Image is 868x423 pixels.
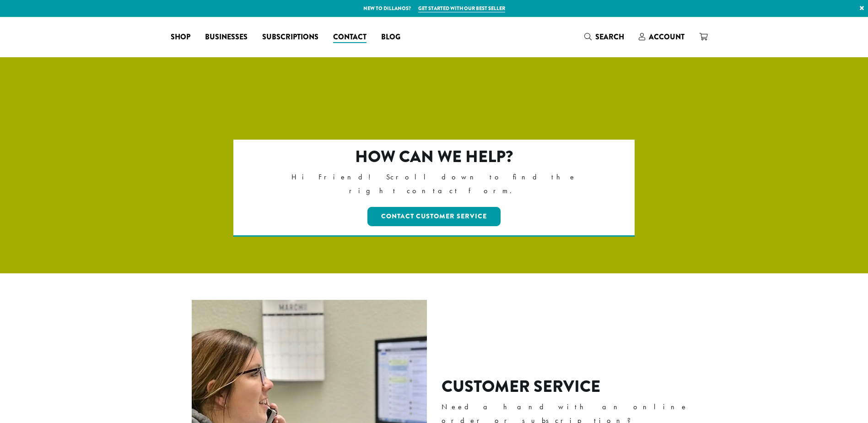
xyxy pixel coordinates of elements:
[171,32,190,43] span: Shop
[205,32,248,43] span: Businesses
[595,32,624,42] span: Search
[273,147,595,167] h2: How can we help?
[163,30,198,44] a: Shop
[649,32,685,42] span: Account
[577,29,631,44] a: Search
[273,170,595,198] p: Hi Friend! Scroll down to find the right contact form.
[333,32,367,43] span: Contact
[262,32,318,43] span: Subscriptions
[381,32,400,43] span: Blog
[367,207,501,226] a: Contact Customer Service
[442,377,702,396] h2: Customer Service
[418,5,505,12] a: Get started with our best seller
